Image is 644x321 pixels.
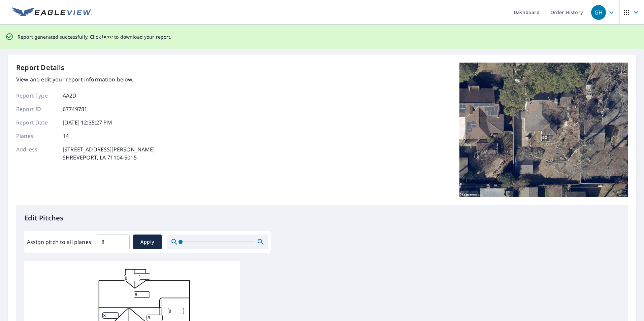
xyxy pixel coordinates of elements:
[27,238,91,246] label: Assign pitch to all planes
[97,233,130,251] input: 00.0
[16,132,57,140] p: Planes
[133,235,162,249] button: Apply
[16,63,65,73] p: Report Details
[459,63,628,197] img: Top image
[18,33,172,41] p: Report generated successfully. Click to download your report.
[63,105,87,113] p: 67749781
[16,75,155,83] p: View and edit your report information below.
[63,118,112,127] p: [DATE] 12:35:27 PM
[63,145,155,162] p: [STREET_ADDRESS][PERSON_NAME] SHREVEPORT, LA 71104-5015
[138,238,156,246] span: Apply
[16,92,57,100] p: Report Type
[16,118,57,127] p: Report Date
[591,5,606,20] div: GH
[24,213,620,223] p: Edit Pitches
[12,7,92,17] img: EV Logo
[63,92,77,100] p: AA2D
[16,105,57,113] p: Report ID
[102,33,113,41] button: here
[63,132,69,140] p: 14
[16,145,57,162] p: Address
